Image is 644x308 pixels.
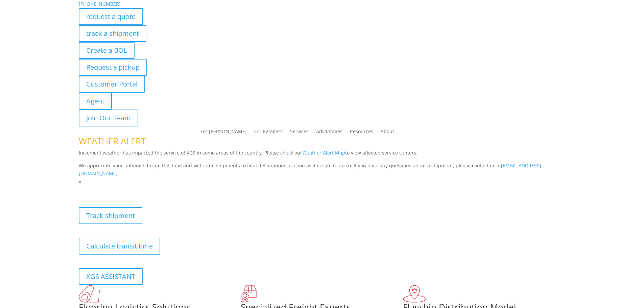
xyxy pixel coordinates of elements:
img: xgs-icon-focused-on-flooring-red [241,285,257,303]
a: Resources [350,129,373,137]
a: Weather Alert Map [302,149,345,156]
img: xgs-icon-total-supply-chain-intelligence-red [79,285,100,303]
a: Advantages [316,129,342,137]
p: We appreciate your patience during this time and will route shipments to final destinations as so... [79,162,566,178]
a: About [381,129,394,137]
a: Services [290,129,309,137]
a: Calculate transit time [79,238,160,255]
p: Inclement weather has impacted the service of XGS in some areas of the country. Please check our ... [79,149,566,162]
a: Customer Portal [79,76,145,93]
a: track a shipment [79,25,146,42]
a: Create a BOL [79,42,135,59]
a: Agent [79,93,112,110]
a: For Retailers [254,129,283,137]
a: Request a pickup [79,59,147,76]
span: WEATHER ALERT [79,135,146,147]
a: Track shipment [79,207,142,224]
a: request a quote [79,8,143,25]
b: Visibility, transparency, and control for your entire supply chain. [79,187,230,193]
a: [PHONE_NUMBER] [79,1,121,7]
p: x [79,177,566,186]
a: XGS ASSISTANT [79,268,143,285]
a: For [PERSON_NAME] [200,129,247,137]
a: Join Our Team [79,110,138,126]
img: xgs-icon-flagship-distribution-model-red [403,285,426,303]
